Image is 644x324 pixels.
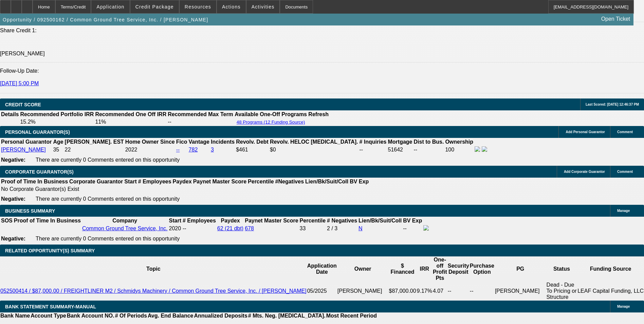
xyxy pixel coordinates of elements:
a: N [358,226,363,231]
th: Purchase Option [470,256,495,282]
th: Status [546,256,577,282]
img: facebook-icon.png [475,146,480,152]
b: [PERSON_NAME]. EST [65,139,124,145]
td: $87,000.00 [388,282,416,301]
b: Paynet Master Score [193,179,246,184]
a: 3 [211,147,214,152]
td: [PERSON_NAME] [337,282,389,301]
th: Recommended One Off IRR [95,111,167,118]
td: 100 [445,146,474,154]
span: PERSONAL GUARANTOR(S) [5,129,70,135]
th: Application Date [307,256,337,282]
th: Recommended Max Term [167,111,234,118]
span: There are currently 0 Comments entered on this opportunity [36,196,180,202]
td: -- [470,282,495,301]
th: Proof of Time In Business [1,178,68,185]
b: Company [112,218,137,223]
span: There are currently 0 Comments entered on this opportunity [36,157,180,163]
b: Negative: [1,236,25,241]
span: RELATED OPPORTUNITY(S) SUMMARY [5,248,95,253]
b: Corporate Guarantor [69,179,123,184]
th: SOS [1,217,13,224]
b: # Employees [183,218,216,223]
a: 62 (21 dbt) [217,226,243,231]
td: 9.17% [417,282,433,301]
b: Paynet Master Score [245,218,298,223]
b: Personal Guarantor [1,139,52,145]
span: Credit Package [135,4,174,10]
span: CORPORATE GUARANTOR(S) [5,169,74,175]
th: Owner [337,256,389,282]
th: Refresh [308,111,329,118]
td: 22 [65,146,124,154]
th: IRR [417,256,433,282]
span: Comment [617,130,633,134]
b: #Negatives [275,179,304,184]
span: Manage [617,305,630,308]
span: Application [96,4,124,10]
b: BV Exp [403,218,422,223]
span: Comment [617,170,633,174]
b: Start [169,218,181,223]
div: 2 / 3 [327,226,357,232]
th: Recommended Portfolio IRR [20,111,94,118]
a: -- [176,147,180,152]
span: Activities [252,4,275,10]
th: Security Deposit [447,256,470,282]
th: # Of Periods [115,312,147,319]
button: Credit Package [130,0,179,13]
td: -- [447,282,470,301]
b: Age [53,139,63,145]
a: 052500414 / $87,000.00 / FREIGHTLINER M2 / Schmidys Machinery / Common Ground Tree Service, Inc. ... [0,288,307,294]
b: Start [124,179,136,184]
th: # Mts. Neg. [MEDICAL_DATA]. [248,312,326,319]
td: 4.07 [433,282,447,301]
a: Common Ground Tree Service, Inc. [82,226,168,231]
td: 2020 [169,225,182,232]
td: -- [403,225,422,232]
span: Add Corporate Guarantor [564,170,605,174]
span: BANK STATEMENT SUMMARY-MANUAL [5,304,96,309]
td: $0 [270,146,358,154]
td: No Corporate Guarantor(s) Exist [1,186,372,193]
b: # Inquiries [359,139,386,145]
span: BUSINESS SUMMARY [5,208,55,214]
td: -- [413,146,444,154]
b: Home Owner Since [125,139,175,145]
span: -- [183,226,186,231]
th: Avg. End Balance [147,312,194,319]
a: 782 [189,147,198,152]
b: Incidents [211,139,235,145]
td: -- [167,119,234,125]
th: Funding Source [577,256,644,282]
th: Proof of Time In Business [14,217,81,224]
td: Dead - Due To Pricing or Structure [546,282,577,301]
b: Negative: [1,157,25,163]
th: One-off Profit Pts [433,256,447,282]
th: Bank Account NO. [67,312,115,319]
span: Opportunity / 092500162 / Common Ground Tree Service, Inc. / [PERSON_NAME] [3,17,208,22]
b: Lien/Bk/Suit/Coll [305,179,348,184]
td: 35 [53,146,63,154]
span: Manage [617,209,630,213]
b: Vantage [189,139,209,145]
span: Add Personal Guarantor [566,130,605,134]
td: $461 [236,146,269,154]
td: 05/2025 [307,282,337,301]
img: facebook-icon.png [423,225,429,231]
button: Resources [180,0,216,13]
b: Ownership [445,139,473,145]
b: Fico [176,139,187,145]
span: 2022 [125,147,137,152]
b: Paydex [221,218,240,223]
b: Percentile [300,218,326,223]
th: Details [1,111,19,118]
b: BV Exp [350,179,369,184]
th: Annualized Deposits [194,312,247,319]
b: # Negatives [327,218,357,223]
b: Percentile [248,179,274,184]
th: PG [495,256,546,282]
span: Actions [222,4,241,10]
b: Revolv. Debt [236,139,269,145]
span: Resources [185,4,211,10]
